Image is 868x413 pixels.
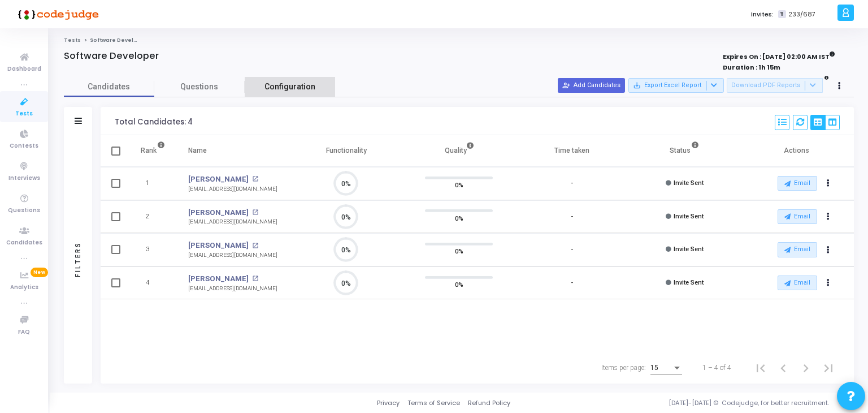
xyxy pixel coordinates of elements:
th: Functionality [290,135,403,167]
div: - [571,179,573,188]
td: 2 [129,200,177,234]
button: Actions [821,275,836,291]
span: 0% [455,212,463,223]
span: Invite Sent [674,213,704,220]
span: 0% [455,246,463,257]
span: Dashboard [7,64,41,74]
mat-icon: save_alt [633,81,641,89]
h4: Software Developer [64,50,159,62]
span: Candidates [64,81,154,93]
mat-icon: open_in_new [252,176,258,182]
a: Privacy [377,398,400,408]
button: Email [778,242,817,257]
th: Quality [403,135,516,167]
div: Name [188,144,207,157]
span: Analytics [10,283,38,292]
button: Last page [817,356,840,379]
span: Contests [10,141,38,151]
button: Next page [795,356,817,379]
div: Filters [73,197,83,321]
button: Download PDF Reports [727,78,823,93]
button: Export Excel Report [628,78,724,93]
label: Invites: [751,10,774,19]
div: Time taken [554,144,589,157]
span: 233/687 [788,10,815,19]
a: [PERSON_NAME] [188,174,249,185]
div: View Options [810,115,840,130]
button: Actions [821,209,836,225]
span: Questions [8,206,40,216]
span: Tests [15,109,33,119]
td: 3 [129,233,177,266]
button: Email [778,276,817,290]
th: Rank [129,135,177,167]
mat-icon: open_in_new [252,243,258,249]
a: [PERSON_NAME] [188,273,249,285]
div: [EMAIL_ADDRESS][DOMAIN_NAME] [188,285,277,293]
div: - [571,245,573,255]
span: FAQ [18,328,30,337]
button: First page [749,356,772,379]
th: Status [628,135,741,167]
a: Refund Policy [468,398,510,408]
span: Invite Sent [674,179,704,187]
nav: breadcrumb [64,37,854,44]
span: T [778,10,785,19]
div: [DATE]-[DATE] © Codejudge, for better recruitment. [510,398,854,408]
span: Interviews [8,174,40,183]
th: Actions [741,135,854,167]
span: Invite Sent [674,246,704,253]
a: Tests [64,37,81,44]
div: Total Candidates: 4 [115,118,193,127]
div: [EMAIL_ADDRESS][DOMAIN_NAME] [188,251,277,260]
td: 4 [129,266,177,300]
button: Email [778,209,817,224]
div: [EMAIL_ADDRESS][DOMAIN_NAME] [188,185,277,193]
button: Add Candidates [558,78,625,93]
mat-icon: open_in_new [252,209,258,216]
button: Email [778,176,817,191]
mat-icon: person_add_alt [562,81,570,89]
span: Invite Sent [674,279,704,286]
mat-select: Items per page: [650,364,682,372]
strong: Expires On : [DATE] 02:00 AM IST [723,49,835,62]
span: Configuration [264,81,315,93]
button: Actions [821,242,836,258]
span: 15 [650,364,658,372]
div: Items per page: [601,363,646,373]
div: - [571,212,573,222]
mat-icon: open_in_new [252,276,258,282]
span: 0% [455,279,463,290]
div: [EMAIL_ADDRESS][DOMAIN_NAME] [188,218,277,226]
span: Candidates [6,238,42,248]
button: Actions [821,176,836,192]
span: Software Developer [90,37,147,44]
img: logo [14,3,99,25]
span: Questions [154,81,245,93]
span: 0% [455,179,463,191]
span: New [31,268,48,277]
a: [PERSON_NAME] [188,240,249,251]
a: Terms of Service [407,398,460,408]
strong: Duration : 1h 15m [723,63,780,72]
button: Previous page [772,356,795,379]
div: - [571,278,573,288]
a: [PERSON_NAME] [188,207,249,218]
td: 1 [129,167,177,200]
div: 1 – 4 of 4 [702,363,731,373]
